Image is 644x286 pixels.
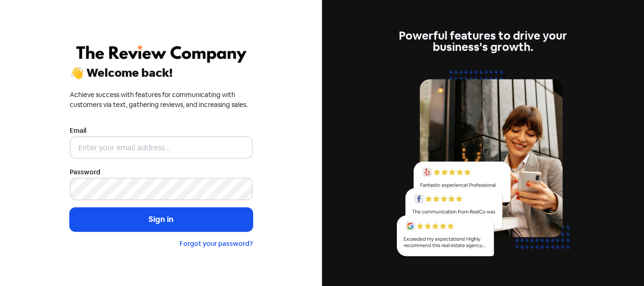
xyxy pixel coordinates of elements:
[392,64,575,267] img: reviews
[180,239,253,248] a: Forgot your password?
[70,67,253,79] div: 👋 Welcome back!
[70,126,86,136] label: Email
[70,167,100,177] label: Password
[70,208,253,231] button: Sign in
[392,30,575,53] div: Powerful features to drive your business's growth.
[70,90,253,110] div: Achieve success with features for communicating with customers via text, gathering reviews, and i...
[70,136,253,159] input: Enter your email address...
